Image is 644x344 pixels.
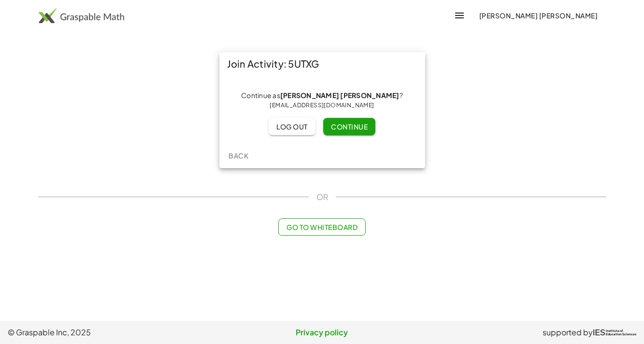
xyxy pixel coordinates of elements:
span: [PERSON_NAME] [PERSON_NAME] [479,11,598,20]
button: Continue [323,118,375,135]
a: IESInstitute ofEducation Sciences [593,327,636,338]
span: Institute of Education Sciences [606,330,636,336]
button: Back [223,147,254,164]
span: Log out [276,122,308,131]
span: supported by [543,327,593,338]
span: OR [316,191,328,203]
div: [EMAIL_ADDRESS][DOMAIN_NAME] [227,100,417,110]
span: Back [229,151,248,160]
div: Join Activity: 5UTXG [219,52,425,75]
button: Log out [269,118,315,135]
span: © Graspable Inc, 2025 [8,327,217,338]
span: Go to Whiteboard [286,223,358,231]
span: Continue [331,122,368,131]
span: IES [593,328,605,337]
a: Privacy policy [217,327,427,338]
div: Continue as ? [227,91,417,110]
strong: [PERSON_NAME] [PERSON_NAME] [280,91,400,100]
button: Go to Whiteboard [278,218,366,236]
button: [PERSON_NAME] [PERSON_NAME] [471,7,605,24]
